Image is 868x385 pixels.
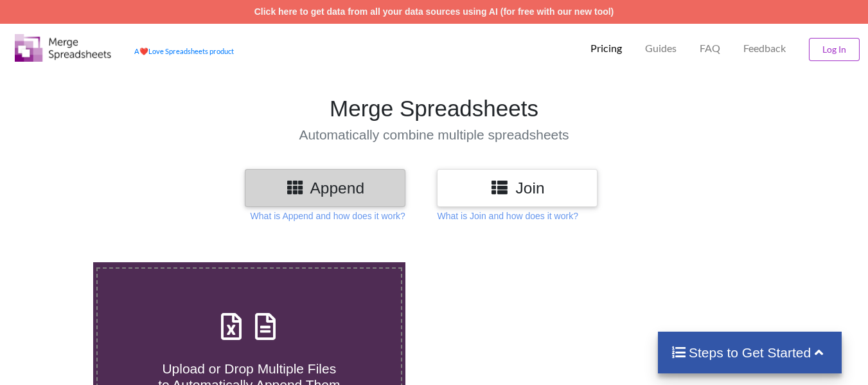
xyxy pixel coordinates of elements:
[645,42,677,55] p: Guides
[254,179,396,197] h3: Append
[254,6,614,17] a: Click here to get data from all your data sources using AI (for free with our new tool)
[590,42,622,55] p: Pricing
[13,334,54,372] iframe: chat widget
[700,42,720,55] p: FAQ
[251,210,405,222] p: What is Append and how does it work?
[743,43,786,53] span: Feedback
[671,345,829,361] h4: Steps to Get Started
[15,34,111,62] img: Logo.png
[139,47,148,55] span: heart
[809,38,860,61] button: Log In
[447,179,588,197] h3: Join
[437,210,578,222] p: What is Join and how does it work?
[134,47,234,55] a: AheartLove Spreadsheets product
